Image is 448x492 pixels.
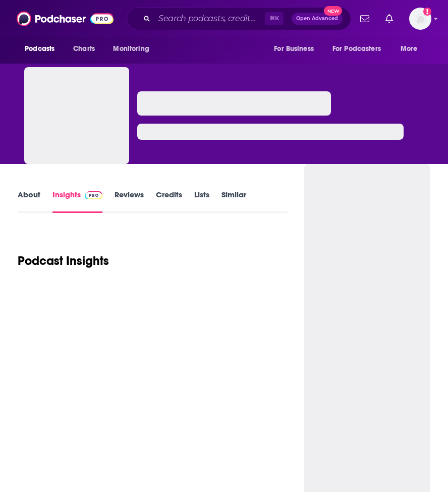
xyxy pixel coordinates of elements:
[85,191,102,199] img: Podchaser Pro
[394,39,430,59] button: open menu
[356,10,373,27] a: Show notifications dropdown
[409,8,431,30] span: Logged in as Society22
[113,42,149,56] span: Monitoring
[67,39,101,59] a: Charts
[52,190,102,213] a: InsightsPodchaser Pro
[423,8,431,16] svg: Add a profile image
[332,42,381,56] span: For Podcasters
[324,6,342,16] span: New
[409,8,431,30] img: User Profile
[17,9,114,28] img: Podchaser - Follow, Share and Rate Podcasts
[292,13,343,25] button: Open AdvancedNew
[154,11,265,27] input: Search podcasts, credits, & more...
[296,16,338,21] span: Open Advanced
[274,42,314,56] span: For Business
[156,190,182,213] a: Credits
[194,190,209,213] a: Lists
[18,39,68,59] button: open menu
[221,190,246,213] a: Similar
[381,10,397,27] a: Show notifications dropdown
[401,42,418,56] span: More
[25,42,54,56] span: Podcasts
[18,253,109,268] h1: Podcast Insights
[115,190,144,213] a: Reviews
[106,39,162,59] button: open menu
[73,42,95,56] span: Charts
[265,12,284,25] span: ⌘ K
[127,7,351,30] div: Search podcasts, credits, & more...
[326,39,396,59] button: open menu
[18,190,40,213] a: About
[267,39,326,59] button: open menu
[409,8,431,30] button: Show profile menu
